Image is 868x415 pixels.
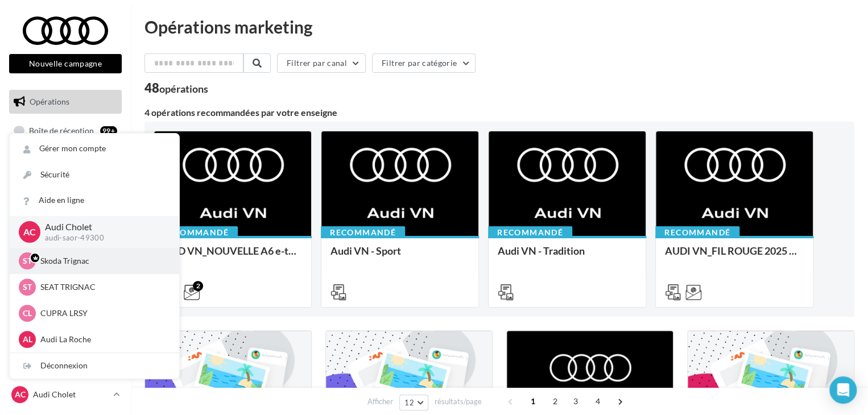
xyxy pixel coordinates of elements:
div: Recommandé [488,226,572,239]
span: ST [23,255,32,267]
button: Nouvelle campagne [9,54,122,73]
div: Recommandé [154,226,238,239]
span: résultats/page [435,396,482,407]
p: CUPRA LRSY [40,308,166,319]
div: Opérations marketing [144,18,854,35]
button: 12 [399,395,428,410]
span: Opérations [30,97,69,106]
div: Recommandé [321,226,405,239]
span: AL [23,334,32,345]
a: Sécurité [10,162,179,188]
a: Gérer mon compte [10,136,179,161]
div: Open Intercom Messenger [829,376,857,404]
span: 1 [524,392,542,410]
a: Médiathèque [7,204,124,228]
p: Skoda Trignac [40,255,166,267]
span: Afficher [367,396,393,407]
div: 99+ [100,126,117,135]
a: Visibilité en ligne [7,147,124,171]
div: 48 [144,82,208,94]
p: Audi La Roche [40,334,166,345]
div: Déconnexion [10,353,179,379]
a: PLV et print personnalisable [7,232,124,265]
div: Audi VN - Tradition [498,245,636,268]
div: Recommandé [655,226,739,239]
button: Filtrer par canal [277,53,366,73]
button: Filtrer par catégorie [372,53,476,73]
p: audi-saor-49300 [45,233,161,243]
p: Audi Cholet [33,389,109,400]
span: 3 [567,392,585,410]
div: 4 opérations recommandées par votre enseigne [144,108,854,117]
span: ST [23,281,32,293]
a: Opérations [7,90,124,114]
span: AC [23,225,36,238]
span: Boîte de réception [29,125,94,135]
a: AC Audi Cholet [9,384,122,405]
div: AUD VN_NOUVELLE A6 e-tron [163,245,302,268]
div: opérations [159,84,208,94]
span: AC [15,389,26,400]
span: 4 [589,392,607,410]
p: SEAT TRIGNAC [40,281,166,293]
a: Campagnes [7,176,124,200]
div: 2 [193,281,203,291]
a: Boîte de réception99+ [7,118,124,143]
span: CL [23,308,32,319]
span: 12 [404,398,414,407]
p: Audi Cholet [45,221,161,234]
a: Aide en ligne [10,188,179,213]
span: 2 [546,392,564,410]
div: Audi VN - Sport [330,245,469,268]
div: AUDI VN_FIL ROUGE 2025 - A1, Q2, Q3, Q5 et Q4 e-tron [665,245,804,268]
